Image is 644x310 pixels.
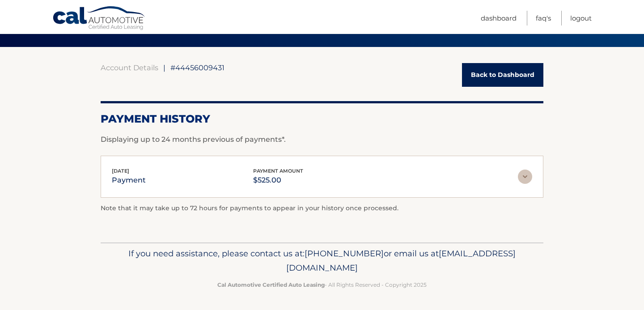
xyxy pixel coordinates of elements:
span: [PHONE_NUMBER] [305,248,384,259]
a: Cal Automotive [52,6,146,32]
p: Displaying up to 24 months previous of payments*. [101,134,543,145]
h2: Payment History [101,112,543,126]
a: Dashboard [481,11,517,25]
p: - All Rights Reserved - Copyright 2025 [106,280,538,289]
span: payment amount [253,168,303,174]
strong: Cal Automotive Certified Auto Leasing [217,281,325,288]
p: If you need assistance, please contact us at: or email us at [106,246,538,275]
img: accordion-rest.svg [518,170,532,184]
a: Logout [570,11,592,25]
p: $525.00 [253,174,303,187]
span: [EMAIL_ADDRESS][DOMAIN_NAME] [286,248,516,273]
a: FAQ's [536,11,551,25]
a: Back to Dashboard [462,63,543,87]
p: payment [112,174,146,187]
p: Note that it may take up to 72 hours for payments to appear in your history once processed. [101,203,543,214]
span: [DATE] [112,168,129,174]
a: Account Details [101,63,158,72]
span: | [163,63,165,72]
span: #44456009431 [170,63,225,72]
